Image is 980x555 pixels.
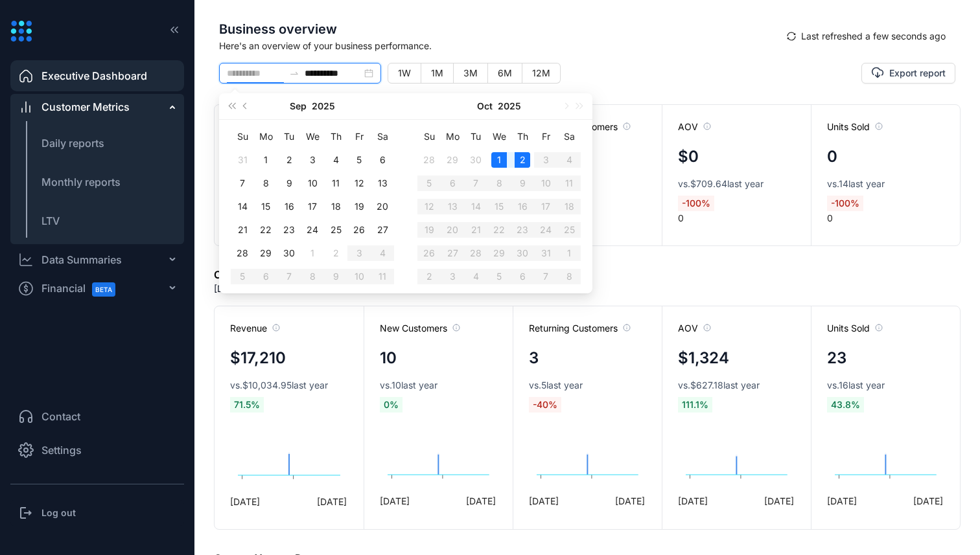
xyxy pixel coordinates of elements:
[231,148,254,172] td: 2025-08-31
[214,282,283,295] p: [DATE] - [DATE]
[41,442,82,458] span: Settings
[371,125,394,148] th: Sa
[41,176,121,188] span: Monthly reports
[324,125,347,148] th: Th
[281,222,297,238] div: 23
[230,346,286,370] h4: $17,210
[380,494,410,508] span: [DATE]
[254,172,277,195] td: 2025-09-08
[889,67,946,80] span: Export report
[487,148,511,172] td: 2025-10-01
[231,242,254,265] td: 2025-09-28
[464,125,487,148] th: Tu
[258,222,274,238] div: 22
[301,195,324,218] td: 2025-09-17
[464,148,487,172] td: 2025-09-30
[678,177,764,190] span: vs. $709.64 last year
[827,145,837,168] h4: 0
[41,506,76,519] h3: Log out
[92,282,115,297] span: BETA
[277,242,301,265] td: 2025-09-30
[678,397,712,413] span: 111.1 %
[231,172,254,195] td: 2025-09-07
[328,222,344,238] div: 25
[258,199,274,214] div: 15
[347,172,371,195] td: 2025-09-12
[827,120,883,133] span: Units Sold
[289,68,299,78] span: swap-right
[678,145,699,168] h4: $0
[41,68,147,84] span: Executive Dashboard
[235,245,250,261] div: 28
[380,322,460,335] span: New Customers
[231,125,254,148] th: Su
[254,242,277,265] td: 2025-09-29
[301,148,324,172] td: 2025-09-03
[219,39,777,52] span: Here's an overview of your business performance.
[347,218,371,242] td: 2025-09-26
[41,274,127,303] span: Financial
[511,125,534,148] th: Th
[214,267,331,282] h6: Current Month-to-Date
[281,199,297,214] div: 16
[351,176,367,191] div: 12
[324,148,347,172] td: 2025-09-04
[328,245,344,261] div: 2
[258,152,274,168] div: 1
[529,397,561,413] span: -40 %
[347,125,371,148] th: Fr
[305,152,320,168] div: 3
[301,172,324,195] td: 2025-09-10
[254,148,277,172] td: 2025-09-01
[421,152,437,168] div: 28
[375,176,390,191] div: 13
[827,322,883,335] span: Units Sold
[254,218,277,242] td: 2025-09-22
[277,172,301,195] td: 2025-09-09
[468,152,484,168] div: 30
[678,379,760,392] span: vs. $627.18 last year
[230,322,280,335] span: Revenue
[305,245,320,261] div: 1
[324,172,347,195] td: 2025-09-11
[324,218,347,242] td: 2025-09-25
[801,29,946,43] span: Last refreshed a few seconds ago
[529,322,631,335] span: Returning Customers
[328,152,344,168] div: 4
[861,63,955,84] button: Export report
[289,68,299,78] span: to
[375,222,390,238] div: 27
[827,177,885,190] span: vs. 14 last year
[827,397,864,413] span: 43.8 %
[215,105,364,245] div: 0
[290,93,307,119] button: Sep
[281,152,297,168] div: 2
[375,199,390,214] div: 20
[347,195,371,218] td: 2025-09-19
[463,67,478,78] span: 3M
[371,195,394,218] td: 2025-09-20
[305,199,320,214] div: 17
[230,495,260,508] span: [DATE]
[281,176,297,191] div: 9
[235,176,250,191] div: 7
[305,222,320,238] div: 24
[827,379,885,392] span: vs. 16 last year
[515,152,530,168] div: 2
[317,495,347,508] span: [DATE]
[231,218,254,242] td: 2025-09-21
[301,125,324,148] th: We
[41,409,80,424] span: Contact
[445,152,460,168] div: 29
[678,322,711,335] span: AOV
[281,245,297,261] div: 30
[398,67,411,78] span: 1W
[417,148,441,172] td: 2025-09-28
[417,125,441,148] th: Su
[487,125,511,148] th: We
[230,379,328,392] span: vs. $10,034.95 last year
[324,195,347,218] td: 2025-09-18
[41,99,130,115] span: Customer Metrics
[328,199,344,214] div: 18
[466,494,496,508] span: [DATE]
